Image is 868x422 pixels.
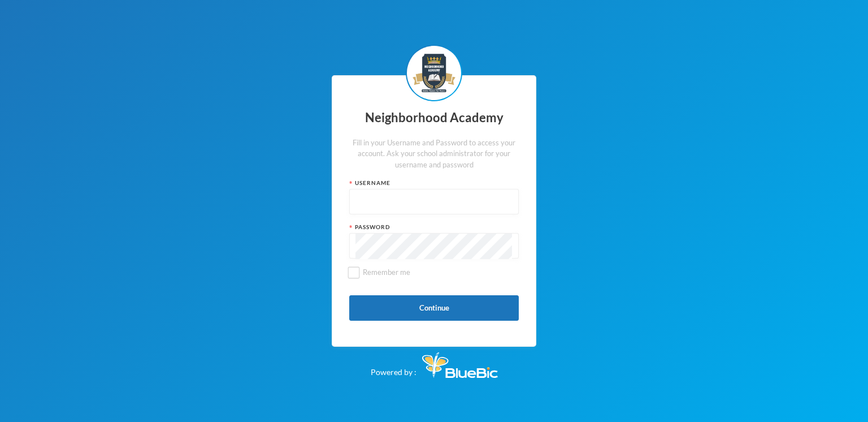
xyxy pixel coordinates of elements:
[349,137,519,171] div: Fill in your Username and Password to access your account. Ask your school administrator for your...
[371,347,498,378] div: Powered by :
[422,352,498,378] img: Bluebic
[358,268,415,277] span: Remember me
[349,295,519,321] button: Continue
[349,223,519,231] div: Password
[349,179,519,187] div: Username
[349,107,519,129] div: Neighborhood Academy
